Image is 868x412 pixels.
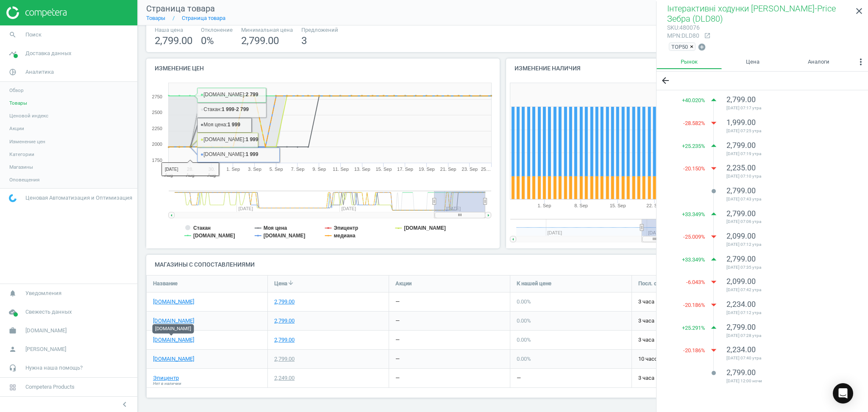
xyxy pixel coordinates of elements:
i: arrow_downward [287,279,294,286]
tspan: 7. Sep [291,167,305,172]
div: — [395,355,400,363]
tspan: 22. Sep [647,203,663,208]
span: [DATE] 07:35 утра [726,264,847,270]
div: 2,799.00 [274,355,295,363]
span: + 40.020 % [682,97,705,104]
i: arrow_back [660,75,670,86]
text: 1750 [152,158,162,163]
i: arrow_drop_up [707,208,720,220]
tspan: Aug [186,173,195,178]
span: 2,799.00 [726,368,756,377]
span: 3 часа назад [638,374,747,382]
span: Акции [395,280,412,287]
tspan: 8. Sep [574,203,588,208]
tspan: Aug [164,173,173,178]
span: 2,799.00 [726,323,756,331]
span: 2,799.00 [726,186,756,195]
tspan: [DOMAIN_NAME] [193,233,235,239]
span: 3 часа назад [638,298,747,306]
a: Страница товара [182,15,225,21]
button: add_circle [697,42,707,52]
tspan: 23. Sep [462,167,478,172]
i: arrow_drop_down [707,230,720,243]
i: arrow_drop_down [707,162,720,175]
span: Свежесть данных [25,308,72,316]
span: 3 часа назад [638,336,747,344]
img: ajHJNr6hYgQAAAAASUVORK5CYII= [6,6,67,19]
tspan: Стакан [193,225,211,231]
div: 2,799.00 [274,317,295,325]
tspan: 11. Sep [333,167,349,172]
span: -28.582 % [683,120,705,127]
span: Цена [274,280,287,287]
span: 2,799.00 [726,141,756,150]
div: [DOMAIN_NAME] [152,324,194,333]
tspan: Aug [208,173,216,178]
span: Наша цена [155,26,192,34]
span: + 33.349 % [682,211,705,218]
i: chevron_left [120,399,130,409]
i: lens [711,189,716,194]
span: × [690,44,693,50]
tspan: медиана [334,233,355,239]
i: search [5,27,21,43]
text: 2000 [152,142,162,147]
span: Нет в наличии [153,381,181,387]
i: pie_chart_outlined [5,64,21,80]
span: Категории [9,151,34,158]
div: — [517,374,521,382]
span: + 25.291 % [682,324,705,332]
span: Магазины [9,164,33,170]
tspan: 17. Sep [397,167,413,172]
span: [DATE] 07:12 утра [726,310,847,316]
span: Отклонение [201,26,233,34]
div: — [395,298,400,306]
i: person [5,341,21,357]
span: [DATE] 07:17 утра [726,105,847,111]
span: Оповещения [9,176,39,183]
span: + 33.349 % [682,256,705,264]
span: -20.186 % [683,347,705,354]
span: Название [153,280,178,287]
span: Акции [9,125,24,132]
span: 0.00 % [517,337,531,343]
tspan: 19. Sep [419,167,435,172]
i: arrow_drop_up [707,253,720,266]
span: [DATE] 07:25 утра [726,128,847,134]
span: 2,799.00 [241,35,279,47]
div: — [395,336,400,344]
span: 0.00 % [517,356,531,362]
span: 1,999.00 [726,118,756,127]
i: arrow_drop_down [707,344,720,356]
span: Нужна наша помощь? [25,364,83,372]
button: × [690,43,695,50]
i: timeline [5,45,21,61]
span: К нашей цене [517,280,551,287]
span: 2,799.00 [726,95,756,104]
span: mpn [667,32,680,39]
div: : 480076 [667,24,700,32]
a: Рынок [657,55,722,69]
span: [DATE] 07:42 утра [726,287,847,293]
span: -20.150 % [683,165,705,173]
a: open_in_new [700,32,711,40]
span: [DATE] 07:19 утра [726,151,847,157]
div: — [395,374,400,382]
tspan: [DOMAIN_NAME] [404,225,446,231]
text: 2250 [152,126,162,131]
i: notifications [5,285,21,301]
i: work [5,323,21,339]
tspan: 15. Sep [376,167,392,172]
span: Изменение цен [9,138,45,145]
span: 2,234.00 [726,345,756,354]
i: arrow_drop_up [707,321,720,334]
div: 2,249.00 [274,374,295,382]
div: : DLD80 [667,32,700,40]
tspan: [DOMAIN_NAME] [264,233,306,239]
tspan: Моя цена [264,225,287,231]
span: [DOMAIN_NAME] [25,327,67,334]
i: arrow_drop_down [707,276,720,288]
span: Поиск [25,31,42,39]
i: arrow_drop_up [707,139,720,152]
span: [DATE] 07:10 утра [726,173,847,179]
